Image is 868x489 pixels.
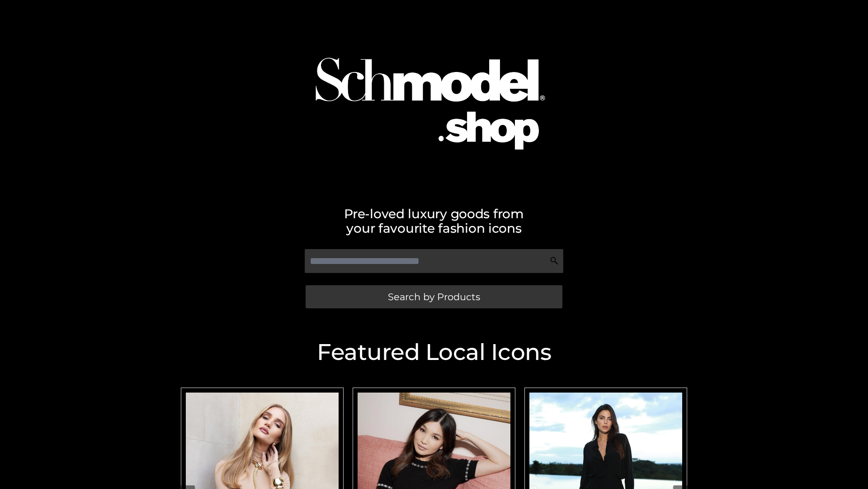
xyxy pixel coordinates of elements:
h2: Pre-loved luxury goods from your favourite fashion icons [176,206,692,235]
a: Search by Products [306,285,562,308]
h2: Featured Local Icons​ [176,341,692,364]
span: Search by Products [388,292,480,302]
img: Search Icon [550,256,559,265]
